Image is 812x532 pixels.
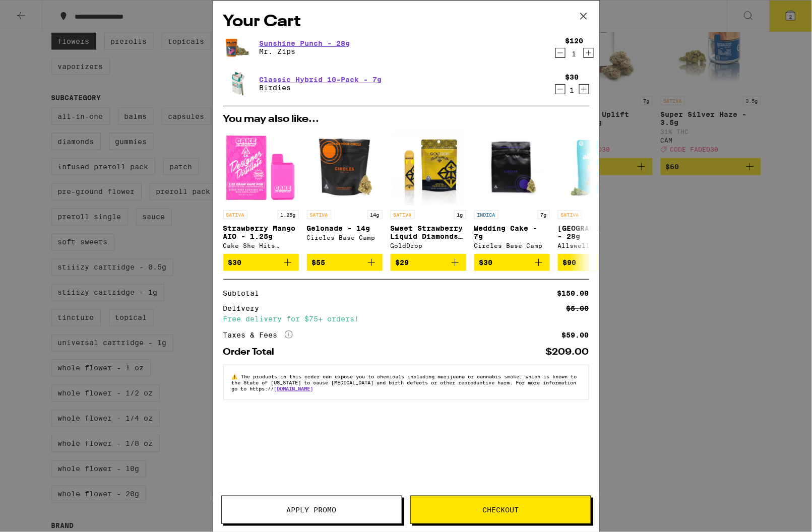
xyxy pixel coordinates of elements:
[223,348,282,357] div: Order Total
[260,47,350,55] p: Mr. Zips
[479,258,493,267] span: $30
[307,224,383,232] p: Gelonade - 14g
[278,210,299,219] p: 1.25g
[558,254,634,271] button: Add to bag
[474,242,550,249] div: Circles Base Camp
[260,76,382,84] a: Classic Hybrid 10-Pack - 7g
[391,254,466,271] button: Add to bag
[391,224,466,240] p: Sweet Strawberry Liquid Diamonds AIO - 1g
[546,348,589,357] div: $209.00
[307,129,383,254] a: Open page for Gelonade - 14g from Circles Base Camp
[223,330,293,340] div: Taxes & Fees
[566,50,584,58] div: 1
[223,315,589,322] div: Free delivery for $75+ orders!
[312,258,326,267] span: $55
[307,210,331,219] p: SATIVA
[474,129,550,254] a: Open page for Wedding Cake - 7g from Circles Base Camp
[474,210,498,219] p: INDICA
[584,48,594,58] button: Increment
[260,39,350,47] a: Sunshine Punch - 28g
[558,129,634,205] img: Allswell - Garden Grove - 28g
[223,70,252,98] img: Birdies - Classic Hybrid 10-Pack - 7g
[223,129,299,254] a: Open page for Strawberry Mango AIO - 1.25g from Cake She Hits Different
[410,496,591,524] button: Checkout
[232,373,241,379] span: ⚠️
[396,258,409,267] span: $29
[367,210,383,219] p: 14g
[474,129,550,205] img: Circles Base Camp - Wedding Cake - 7g
[391,129,466,254] a: Open page for Sweet Strawberry Liquid Diamonds AIO - 1g from GoldDrop
[223,11,589,33] h2: Your Cart
[482,506,519,513] span: Checkout
[558,129,634,254] a: Open page for Garden Grove - 28g from Allswell
[566,37,584,45] div: $120
[558,224,634,240] p: [GEOGRAPHIC_DATA] - 28g
[287,506,337,513] span: Apply Promo
[579,84,589,94] button: Increment
[391,210,415,219] p: SATIVA
[562,331,589,339] div: $59.00
[555,48,566,58] button: Decrement
[555,84,566,94] button: Decrement
[307,254,383,271] button: Add to bag
[232,373,577,391] span: The products in this order can expose you to chemicals including marijuana or cannabis smoke, whi...
[474,224,550,240] p: Wedding Cake - 7g
[223,114,589,124] h2: You may also like...
[566,86,579,94] div: 1
[538,210,550,219] p: 7g
[274,385,314,391] a: [DOMAIN_NAME]
[454,210,466,219] p: 1g
[228,258,242,267] span: $30
[558,242,634,249] div: Allswell
[223,305,267,312] div: Delivery
[260,84,382,92] p: Birdies
[474,254,550,271] button: Add to bag
[557,290,589,297] div: $150.00
[223,36,252,59] img: Mr. Zips - Sunshine Punch - 28g
[223,290,267,297] div: Subtotal
[223,254,299,271] button: Add to bag
[393,129,463,205] img: GoldDrop - Sweet Strawberry Liquid Diamonds AIO - 1g
[223,242,299,249] div: Cake She Hits Different
[223,129,299,205] img: Cake She Hits Different - Strawberry Mango AIO - 1.25g
[563,258,577,267] span: $90
[307,234,383,241] div: Circles Base Camp
[221,496,402,524] button: Apply Promo
[566,73,579,81] div: $30
[391,242,466,249] div: GoldDrop
[307,129,383,205] img: Circles Base Camp - Gelonade - 14g
[223,210,247,219] p: SATIVA
[558,210,582,219] p: SATIVA
[567,305,589,312] div: $5.00
[223,224,299,240] p: Strawberry Mango AIO - 1.25g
